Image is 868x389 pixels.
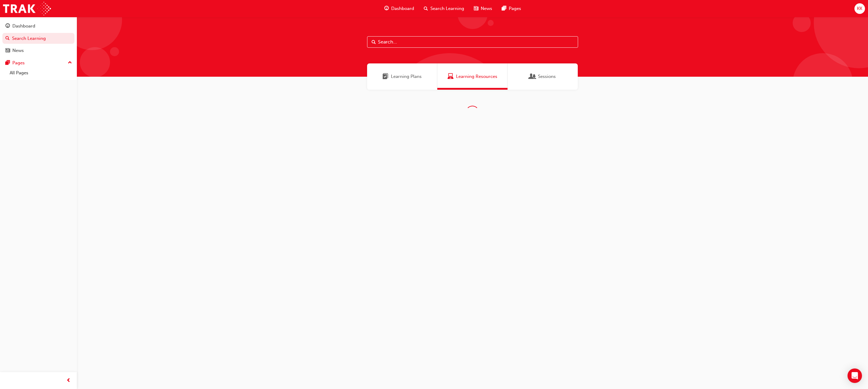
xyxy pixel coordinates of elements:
a: Search Learning [2,33,74,44]
div: Open Intercom Messenger [848,368,862,383]
span: KK [857,5,862,12]
span: Learning Plans [382,73,388,80]
button: Pages [2,57,74,69]
a: search-iconSearch Learning [419,2,469,15]
span: pages-icon [5,60,10,66]
div: Dashboard [12,23,35,30]
span: search-icon [424,5,428,12]
span: search-icon [5,36,10,41]
a: Dashboard [2,21,74,32]
a: pages-iconPages [497,2,526,15]
input: Search... [367,36,578,48]
div: News [12,47,24,54]
a: Learning ResourcesLearning Resources [437,63,508,90]
div: Pages [12,59,25,66]
span: Search [372,39,376,46]
img: Trak [3,2,51,15]
a: news-iconNews [469,2,497,15]
span: Dashboard [391,5,414,12]
span: Learning Plans [391,73,422,80]
a: Learning PlansLearning Plans [367,63,437,90]
span: prev-icon [66,377,71,384]
span: news-icon [5,48,10,53]
span: up-icon [68,59,72,67]
a: All Pages [7,68,74,78]
span: guage-icon [5,24,10,29]
span: Learning Resources [456,73,497,80]
span: pages-icon [502,5,506,12]
span: Sessions [530,73,536,80]
span: Search Learning [430,5,464,12]
a: guage-iconDashboard [379,2,419,15]
button: KK [854,3,865,14]
span: Pages [509,5,521,12]
a: News [2,45,74,56]
button: DashboardSearch LearningNews [2,19,74,57]
span: News [481,5,492,12]
span: Learning Resources [448,73,454,80]
span: Sessions [538,73,556,80]
span: news-icon [474,5,478,12]
span: guage-icon [384,5,389,12]
a: SessionsSessions [508,63,578,90]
